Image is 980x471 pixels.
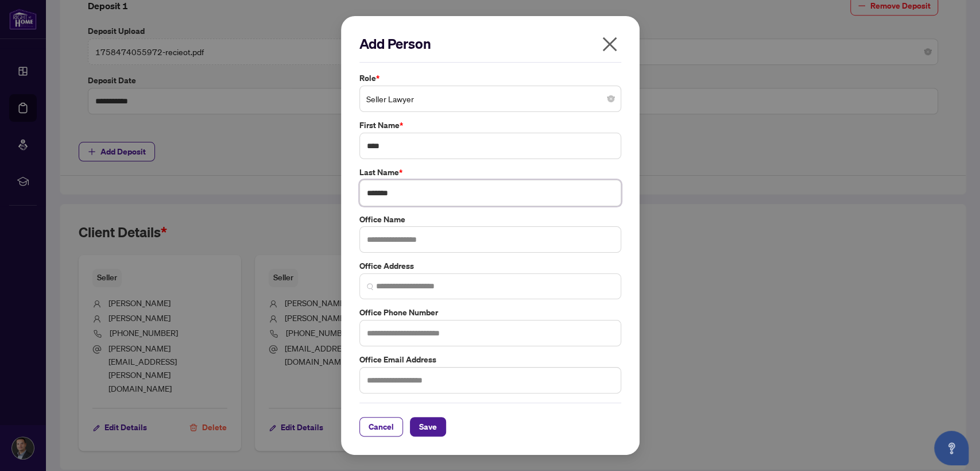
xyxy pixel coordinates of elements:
[934,431,969,465] button: Open asap
[366,88,614,110] span: Seller Lawyer
[359,119,621,132] label: First Name
[359,306,621,319] label: Office Phone Number
[367,283,374,290] img: search_icon
[359,260,621,272] label: Office Address
[359,417,403,437] button: Cancel
[419,418,437,436] span: Save
[359,166,621,179] label: Last Name
[359,353,621,366] label: Office Email Address
[607,95,614,102] span: close-circle
[359,72,621,84] label: Role
[359,213,621,226] label: Office Name
[410,417,446,437] button: Save
[359,34,621,53] h2: Add Person
[369,418,394,436] span: Cancel
[601,35,619,53] span: close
